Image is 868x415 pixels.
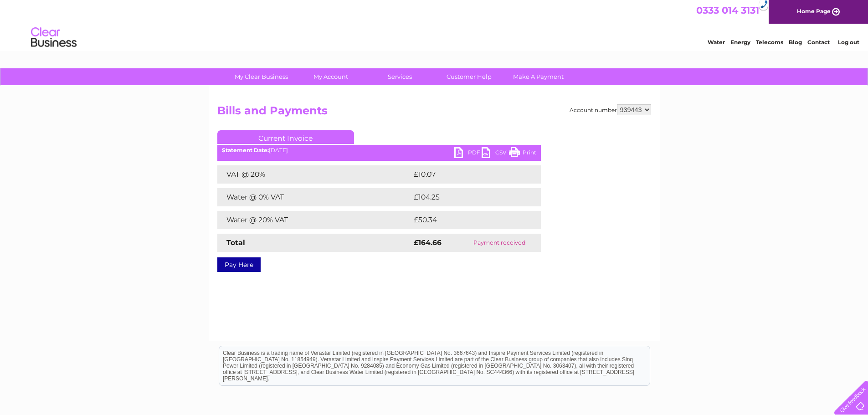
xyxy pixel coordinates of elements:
[411,188,524,206] td: £104.25
[217,211,411,229] td: Water @ 20% VAT
[217,188,411,206] td: Water @ 0% VAT
[756,39,783,46] a: Telecoms
[217,104,651,122] h2: Bills and Payments
[293,68,368,85] a: My Account
[696,5,759,16] a: 0333 014 3131
[226,238,245,247] strong: Total
[458,234,541,252] td: Payment received
[217,165,411,184] td: VAT @ 20%
[838,39,859,46] a: Log out
[362,68,437,85] a: Services
[217,130,354,144] a: Current Invoice
[219,5,650,44] div: Clear Business is a trading name of Verastar Limited (registered in [GEOGRAPHIC_DATA] No. 3667643...
[570,104,651,115] div: Account number
[224,68,299,85] a: My Clear Business
[482,147,509,160] a: CSV
[222,147,269,154] b: Statement Date:
[807,39,830,46] a: Contact
[411,211,523,229] td: £50.34
[31,24,77,51] img: logo.png
[708,39,725,46] a: Water
[217,257,261,272] a: Pay Here
[509,147,536,160] a: Print
[789,39,802,46] a: Blog
[454,147,482,160] a: PDF
[431,68,507,85] a: Customer Help
[730,39,750,46] a: Energy
[411,165,522,184] td: £10.07
[217,147,541,154] div: [DATE]
[414,238,442,247] strong: £164.66
[501,68,576,85] a: Make A Payment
